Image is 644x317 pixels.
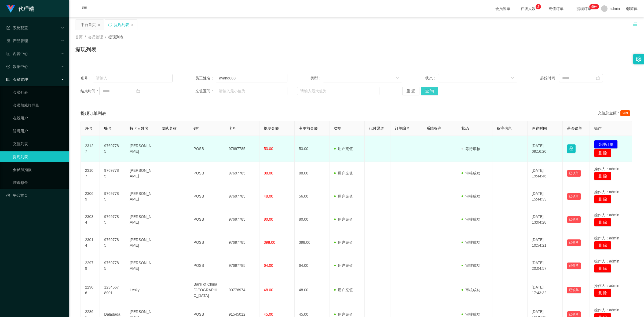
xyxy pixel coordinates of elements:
[264,126,279,130] span: 提现金额
[125,185,157,208] td: [PERSON_NAME]
[125,254,157,277] td: [PERSON_NAME]
[125,208,157,231] td: [PERSON_NAME]
[224,254,259,277] td: 97697785
[97,23,101,27] i: 图标: close
[80,75,93,81] span: 账号：
[594,236,619,240] span: 操作人：admin
[131,23,134,27] i: 图标: close
[369,126,384,130] span: 代付渠道
[108,23,112,27] i: 图标: sync
[189,185,224,208] td: POSB
[125,136,157,162] td: [PERSON_NAME]
[13,177,64,188] a: 赠送彩金
[589,4,599,9] sup: 1192
[6,6,34,11] a: 代理端
[528,136,563,162] td: [DATE] 09:16:20
[594,259,619,263] span: 操作人：admin
[596,76,600,80] i: 图标: calendar
[13,139,64,149] a: 充值列表
[224,185,259,208] td: 97697785
[81,231,100,254] td: 23014
[334,312,353,316] span: 用户充值
[93,74,172,82] input: 请输入
[334,171,353,175] span: 用户充值
[114,20,129,30] div: 提现列表
[136,89,140,93] i: 图标: calendar
[528,254,563,277] td: [DATE] 20:04:57
[567,144,576,153] button: 图标: lock
[85,126,93,130] span: 序号
[594,264,611,273] button: 删 除
[264,263,273,268] span: 64.00
[105,35,106,39] span: /
[229,126,236,130] span: 卡号
[295,136,330,162] td: 53.00
[108,35,123,39] span: 提现列表
[81,162,100,185] td: 23107
[162,126,177,130] span: 团队名称
[224,136,259,162] td: 97697785
[13,126,64,136] a: 陪玩用户
[6,78,10,81] i: 图标: table
[295,162,330,185] td: 88.00
[462,126,469,130] span: 状态
[100,136,125,162] td: 97697785
[224,231,259,254] td: 97697785
[426,126,441,130] span: 系统备注
[6,77,28,82] span: 会员管理
[528,208,563,231] td: [DATE] 13:04:28
[402,87,419,95] button: 重 置
[189,162,224,185] td: POSB
[264,194,273,198] span: 48.00
[195,75,216,81] span: 员工姓名：
[620,110,630,116] span: 989
[13,151,64,162] a: 提现列表
[100,185,125,208] td: 97697785
[462,312,480,316] span: 审核成功
[75,45,97,53] h1: 提现列表
[295,208,330,231] td: 80.00
[75,35,83,39] span: 首页
[594,308,619,312] span: 操作人：admin
[100,208,125,231] td: 97697785
[75,0,93,17] i: 图标: menu-fold
[462,288,480,292] span: 审核成功
[6,190,64,201] a: 图标: dashboard平台首页
[636,56,642,62] i: 图标: setting
[264,217,273,221] span: 80.00
[334,217,353,221] span: 用户充值
[100,254,125,277] td: 97697785
[85,35,86,39] span: /
[264,147,273,151] span: 53.00
[594,126,602,130] span: 操作
[594,172,611,180] button: 删 除
[334,288,353,292] span: 用户充值
[462,240,480,245] span: 审核成功
[264,240,275,245] span: 398.00
[536,4,541,9] sup: 2
[567,216,581,223] button: 已锁单
[567,287,581,293] button: 已锁单
[88,35,103,39] span: 会员管理
[195,88,216,94] span: 充值区间：
[425,75,438,81] span: 状态：
[295,185,330,208] td: 56.00
[574,7,594,10] span: 提现订单
[546,7,566,10] span: 充值订单
[13,87,64,98] a: 会员列表
[395,126,410,130] span: 订单编号
[528,277,563,303] td: [DATE] 17:43:32
[264,171,273,175] span: 88.00
[462,171,480,175] span: 审核成功
[462,194,480,198] span: 审核成功
[81,208,100,231] td: 23034
[334,147,353,151] span: 用户充值
[104,126,112,130] span: 账号
[287,88,297,94] span: ~
[334,263,353,268] span: 用户充值
[594,190,619,194] span: 操作人：admin
[18,0,34,17] h1: 代理端
[299,126,318,130] span: 变更前金额
[511,76,514,80] i: 图标: down
[567,263,581,269] button: 已锁单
